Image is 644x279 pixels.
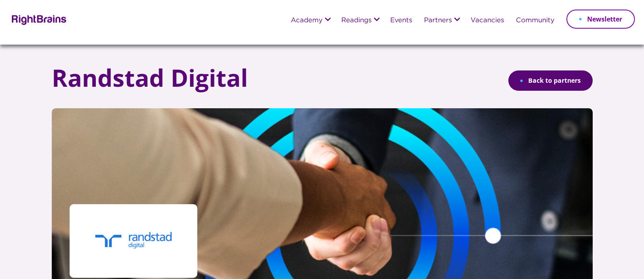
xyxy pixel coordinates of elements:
a: Newsletter [566,10,635,29]
h1: Randstad Digital [52,64,248,91]
a: Community [516,17,555,24]
a: Events [390,17,412,24]
a: Vacancies [471,17,504,24]
img: Rightbrains [9,14,67,25]
a: Readings [341,17,372,24]
a: Partners [424,17,452,24]
a: Academy [291,17,323,24]
a: Back to partners [508,70,593,91]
